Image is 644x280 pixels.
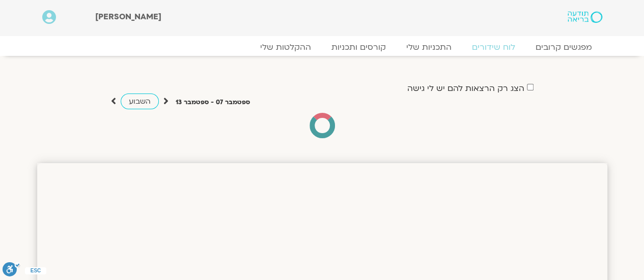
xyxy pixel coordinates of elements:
[407,84,524,93] label: הצג רק הרצאות להם יש לי גישה
[176,97,250,108] p: ספטמבר 07 - ספטמבר 13
[321,42,396,52] a: קורסים ותכניות
[121,94,159,109] a: השבוע
[42,42,602,52] nav: Menu
[129,97,151,106] span: השבוע
[396,42,462,52] a: התכניות שלי
[462,42,525,52] a: לוח שידורים
[525,42,602,52] a: מפגשים קרובים
[250,42,321,52] a: ההקלטות שלי
[95,11,161,22] span: [PERSON_NAME]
